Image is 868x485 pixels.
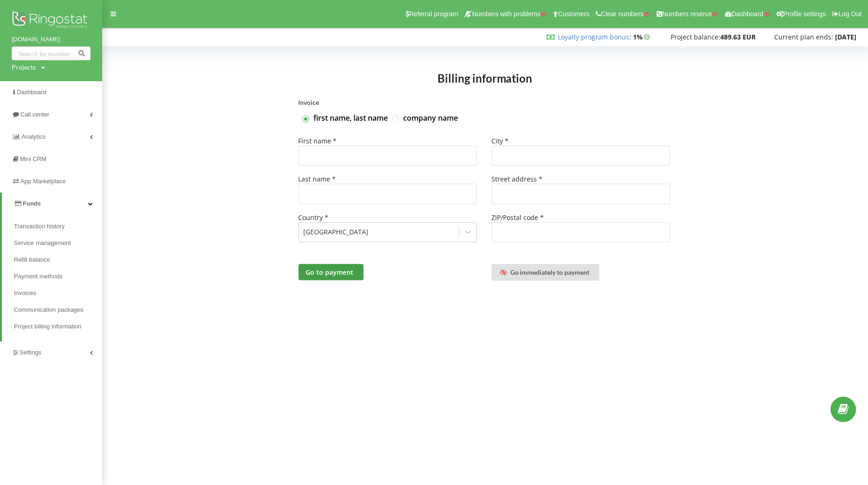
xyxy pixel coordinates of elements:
[12,46,91,60] input: Search by number
[492,213,544,222] span: ZIP/Postal code *
[14,285,102,302] a: Invoices
[14,305,84,315] span: Communication packages
[633,32,653,41] strong: 1%
[14,289,36,298] span: Invoices
[14,255,50,265] span: Refill balance
[12,35,91,44] a: [DOMAIN_NAME]
[783,10,826,18] span: Profile settings
[12,63,36,72] div: Projects
[14,322,81,331] span: Project billing information
[12,9,91,32] img: Ringostat logo
[299,98,320,106] span: Invoice
[20,111,49,118] span: Call center
[601,10,644,18] span: Clear numbers
[14,252,102,268] a: Refill balance
[21,133,46,140] span: Analytics
[558,32,632,41] span: :
[492,136,509,145] span: City *
[2,193,102,215] a: Funds
[721,32,756,41] strong: 489.63 EUR
[404,113,458,123] label: company name
[835,32,857,41] strong: [DATE]
[17,89,46,96] span: Dashboard
[437,71,533,85] span: Billing information
[671,32,721,41] span: Project balance:
[14,302,102,318] a: Communication packages
[472,10,541,18] span: Numbers with problems
[409,10,458,18] span: Referral program
[299,175,336,183] span: Last name *
[558,10,590,18] span: Customers
[14,272,63,281] span: Payment methods
[492,264,600,281] a: Go immediately to payment
[20,178,66,185] span: App Marketplace
[492,175,543,183] span: Street address *
[14,218,102,235] a: Transaction history
[558,32,630,41] a: Loyalty program bonus
[14,239,71,248] span: Service management
[14,222,65,231] span: Transaction history
[510,268,590,276] span: Go immediately to payment
[14,318,102,335] a: Project billing information
[14,235,102,252] a: Service management
[839,10,862,18] span: Log Out
[306,268,354,277] span: Go to payment
[20,155,46,162] span: Mini CRM
[299,136,337,145] span: First name *
[732,10,764,18] span: Dashboard
[662,10,712,18] span: Numbers reserve
[299,264,364,280] button: Go to payment
[20,349,41,356] span: Settings
[14,268,102,285] a: Payment methods
[299,213,329,222] span: Country *
[314,113,388,123] label: first name, last name
[775,32,834,41] span: Current plan ends:
[23,200,41,207] span: Funds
